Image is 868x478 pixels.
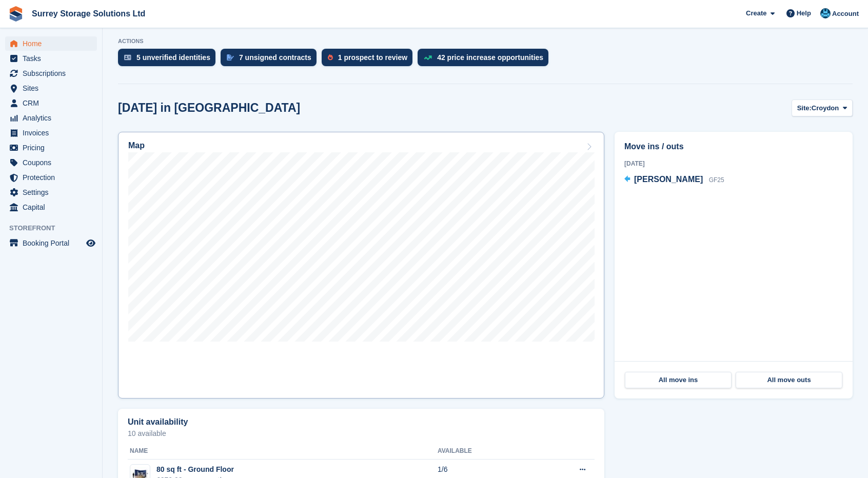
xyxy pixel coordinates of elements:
span: CRM [23,96,84,110]
a: menu [5,81,97,95]
a: menu [5,126,97,140]
span: Croydon [812,103,839,113]
a: menu [5,236,97,250]
img: price_increase_opportunities-93ffe204e8149a01c8c9dc8f82e8f89637d9d84a8eef4429ea346261dce0b2c0.svg [424,55,432,60]
p: ACTIONS [118,38,853,45]
span: Protection [23,170,84,185]
span: Settings [23,185,84,200]
img: contract_signature_icon-13c848040528278c33f63329250d36e43548de30e8caae1d1a13099fd9432cc5.svg [227,54,234,61]
span: Home [23,36,84,51]
a: menu [5,141,97,155]
a: 42 price increase opportunities [418,49,554,71]
a: All move ins [625,372,732,388]
span: Create [746,8,766,18]
a: menu [5,111,97,125]
a: menu [5,66,97,81]
span: Help [797,8,811,18]
a: menu [5,96,97,110]
span: Booking Portal [23,236,84,250]
span: GF25 [709,176,724,184]
p: 10 available [128,430,595,437]
a: menu [5,51,97,66]
h2: Map [128,141,145,150]
a: menu [5,185,97,200]
button: Site: Croydon [792,99,853,116]
h2: Unit availability [128,417,188,427]
th: Name [128,443,438,460]
span: Subscriptions [23,66,84,81]
span: Tasks [23,51,84,66]
img: stora-icon-8386f47178a22dfd0bd8f6a31ec36ba5ce8667c1dd55bd0f319d3a0aa187defe.svg [8,6,24,22]
span: Pricing [23,141,84,155]
img: prospect-51fa495bee0391a8d652442698ab0144808aea92771e9ea1ae160a38d050c398.svg [328,54,333,61]
div: 80 sq ft - Ground Floor [156,464,234,475]
a: menu [5,170,97,185]
div: [DATE] [624,159,843,168]
div: 1 prospect to review [338,53,407,62]
a: 7 unsigned contracts [221,49,322,71]
div: 42 price increase opportunities [437,53,543,62]
span: Coupons [23,155,84,170]
h2: [DATE] in [GEOGRAPHIC_DATA] [118,101,300,115]
a: menu [5,200,97,214]
a: 5 unverified identities [118,49,221,71]
span: Capital [23,200,84,214]
a: Map [118,132,604,399]
a: menu [5,36,97,51]
th: Available [438,443,534,460]
a: [PERSON_NAME] GF25 [624,173,724,187]
span: Account [832,9,859,19]
span: [PERSON_NAME] [634,175,703,184]
div: 5 unverified identities [136,53,210,62]
a: menu [5,155,97,170]
span: Site: [797,103,812,113]
div: 7 unsigned contracts [239,53,311,62]
img: Sonny Harverson [820,8,831,18]
span: Analytics [23,111,84,125]
span: Invoices [23,126,84,140]
img: verify_identity-adf6edd0f0f0b5bbfe63781bf79b02c33cf7c696d77639b501bdc392416b5a36.svg [124,54,131,61]
a: Preview store [85,237,97,249]
a: All move outs [736,372,842,388]
a: Surrey Storage Solutions Ltd [28,5,149,22]
span: Sites [23,81,84,95]
span: Storefront [9,223,102,233]
h2: Move ins / outs [624,141,843,153]
a: 1 prospect to review [322,49,418,71]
